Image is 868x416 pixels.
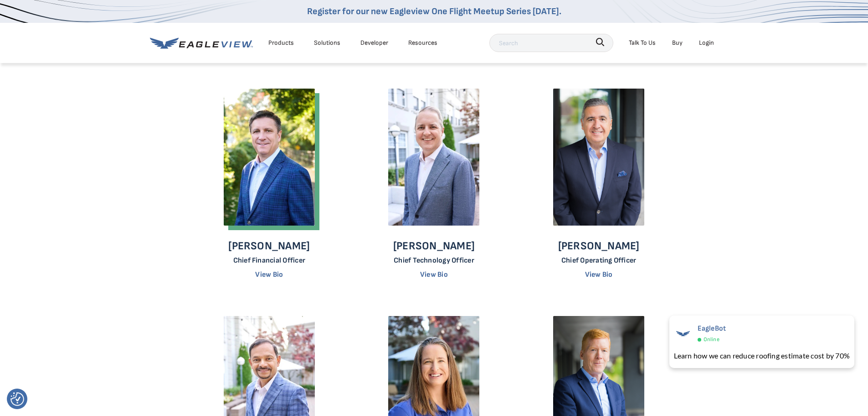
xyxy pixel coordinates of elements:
[393,239,475,253] p: [PERSON_NAME]
[314,37,340,48] div: Solutions
[360,37,388,48] a: Developer
[489,34,613,52] input: Search
[10,392,24,406] button: Consent Preferences
[408,37,437,48] div: Resources
[393,256,475,265] p: Chief Technology Officer
[704,335,719,345] span: Online
[699,37,714,48] div: Login
[388,89,479,226] img: Tripp Cox - Chief Technology Officer
[629,37,656,48] div: Talk To Us
[228,256,310,265] p: Chief Financial Officer
[420,270,448,279] a: View Bio
[224,89,315,226] img: Steve Dorton - Chief Financial Officer
[228,239,310,253] p: [PERSON_NAME]
[268,37,294,48] div: Products
[10,392,24,406] img: Revisit consent button
[585,270,613,279] a: View Bio
[672,37,683,48] a: Buy
[674,324,692,342] img: EagleBot
[674,350,850,361] div: Learn how we can reduce roofing estimate cost by 70%
[255,270,283,279] a: View Bio
[553,89,644,226] img: Nagib Nasr - Chief Operating Officer
[307,6,561,17] a: Register for our new Eagleview One Flight Meetup Series [DATE].
[698,324,726,333] span: EagleBot
[558,239,640,253] p: [PERSON_NAME]
[558,256,640,265] p: Chief Operating Officer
